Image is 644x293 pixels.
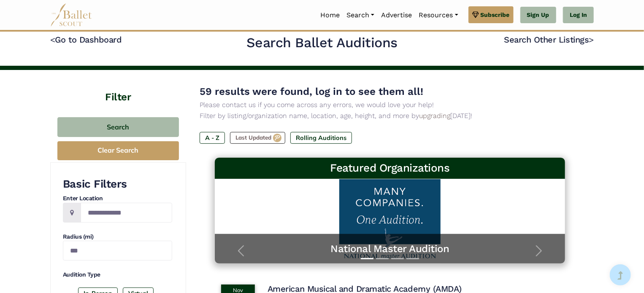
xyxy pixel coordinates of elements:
[223,242,557,255] a: National Master Audition
[504,35,594,45] a: Search Other Listings>
[200,99,580,110] p: Please contact us if you come across any errors, we would love your help!
[481,10,510,19] span: Subscribe
[200,110,580,121] p: Filter by listing/organization name, location, age, height, and more by [DATE]!
[63,177,172,191] h3: Basic Filters
[589,34,594,45] code: >
[50,34,55,45] code: <
[57,141,179,160] button: Clear Search
[563,7,594,24] a: Log In
[472,10,479,19] img: gem.svg
[343,6,378,24] a: Search
[468,6,514,23] a: Subscribe
[57,117,179,137] button: Search
[391,254,404,263] button: Slide 3
[378,6,415,24] a: Advertise
[222,161,558,175] h3: Featured Organizations
[200,86,423,97] span: 59 results were found, log in to see them all!
[246,34,398,52] h2: Search Ballet Auditions
[230,132,285,144] label: Last Updated
[50,35,122,45] a: <Go to Dashboard
[50,70,186,105] h4: Filter
[361,254,373,263] button: Slide 1
[81,203,172,223] input: Location
[376,254,389,263] button: Slide 2
[63,271,172,279] h4: Audition Type
[415,6,461,24] a: Resources
[406,254,419,263] button: Slide 4
[200,132,225,144] label: A - Z
[63,233,172,241] h4: Radius (mi)
[520,7,556,24] a: Sign Up
[290,132,352,144] label: Rolling Auditions
[419,112,450,120] a: upgrading
[63,194,172,203] h4: Enter Location
[317,6,343,24] a: Home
